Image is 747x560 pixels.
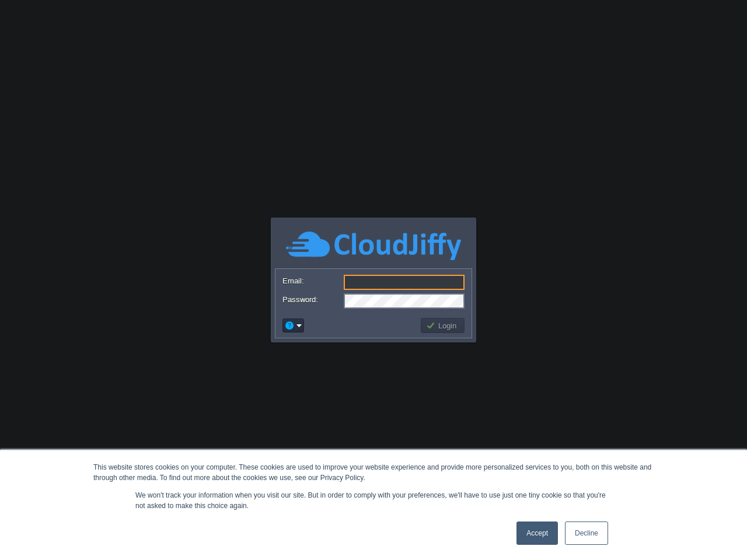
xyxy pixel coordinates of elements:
label: Email: [282,275,343,287]
div: This website stores cookies on your computer. These cookies are used to improve your website expe... [93,462,654,483]
button: Login [426,320,460,331]
label: Password: [282,293,343,306]
p: We won't track your information when you visit our site. But in order to comply with your prefere... [135,490,612,511]
img: CloudJiffy [286,230,461,262]
a: Decline [565,521,608,545]
a: Accept [516,521,558,545]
